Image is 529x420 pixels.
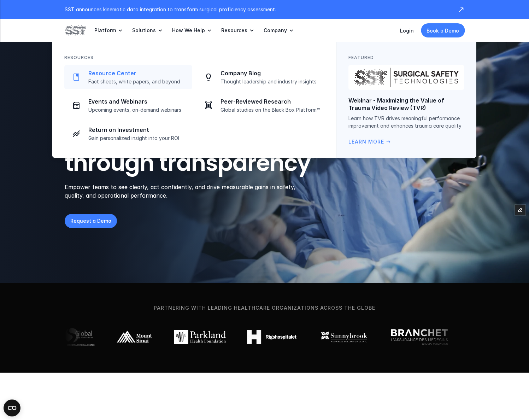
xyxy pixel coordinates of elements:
[221,98,320,105] p: Peer-Reviewed Research
[88,78,188,85] p: Fact sheets, white papers, and beyond
[65,24,86,36] img: SST logo
[221,27,247,34] p: Resources
[88,70,188,77] p: Resource Center
[64,122,192,146] a: Investment iconReturn on InvestmentGain personalized insight into your ROI
[246,330,295,344] img: Rigshospitalet logo
[94,27,116,34] p: Platform
[386,139,391,145] span: arrow_right_alt
[264,27,287,34] p: Company
[317,330,369,344] img: Sunnybrook logo
[88,126,188,134] p: Return on Investment
[421,23,465,37] a: Book a Demo
[65,6,451,13] p: SST announces kinematic data integration to transform surgical proficiency assessment.
[221,78,320,85] p: Thought leadership and industry insights
[221,70,320,77] p: Company Blog
[65,76,345,176] h1: The black box technology to transform care through transparency
[427,27,459,34] p: Book a Demo
[88,98,188,105] p: Events and Webinars
[72,73,81,81] img: Paper icon
[348,65,464,146] a: Surgical Safety Technologies logoWebinar - Maximizing the Value of Trauma Video Review (TVR)Learn...
[221,107,320,113] p: Global studies on the Black Box Platform™
[64,93,192,117] a: Calendar iconEvents and WebinarsUpcoming events, on-demand webinars
[12,304,517,312] p: Partnering with leading healthcare organizations across the globe
[173,330,225,344] img: Parkland logo
[115,330,152,344] img: Mount Sinai logo
[196,93,324,117] a: Journal iconPeer-Reviewed ResearchGlobal studies on the Black Box Platform™
[196,65,324,89] a: Lightbulb iconCompany BlogThought leadership and industry insights
[348,138,384,146] p: Learn More
[72,101,81,110] img: Calendar icon
[172,27,205,34] p: How We Help
[132,27,156,34] p: Solutions
[94,19,124,42] a: Platform
[65,214,117,228] a: Request a Demo
[515,205,525,215] button: Edit Framer Content
[204,101,213,110] img: Journal icon
[348,54,374,61] p: Featured
[400,28,414,34] a: Login
[64,54,94,61] p: Resources
[348,65,464,90] img: Surgical Safety Technologies logo
[64,65,192,89] a: Paper iconResource CenterFact sheets, white papers, and beyond
[65,183,305,200] p: Empower teams to see clearly, act confidently, and drive measurable gains in safety, quality, and...
[88,107,188,113] p: Upcoming events, on-demand webinars
[4,399,20,416] button: Open CMP widget
[204,73,213,81] img: Lightbulb icon
[70,217,111,224] p: Request a Demo
[72,129,81,138] img: Investment icon
[88,135,188,141] p: Gain personalized insight into your ROI
[348,97,464,112] p: Webinar - Maximizing the Value of Trauma Video Review (TVR)
[348,115,464,129] p: Learn how TVR drives meaningful performance improvement and enhances trauma care quality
